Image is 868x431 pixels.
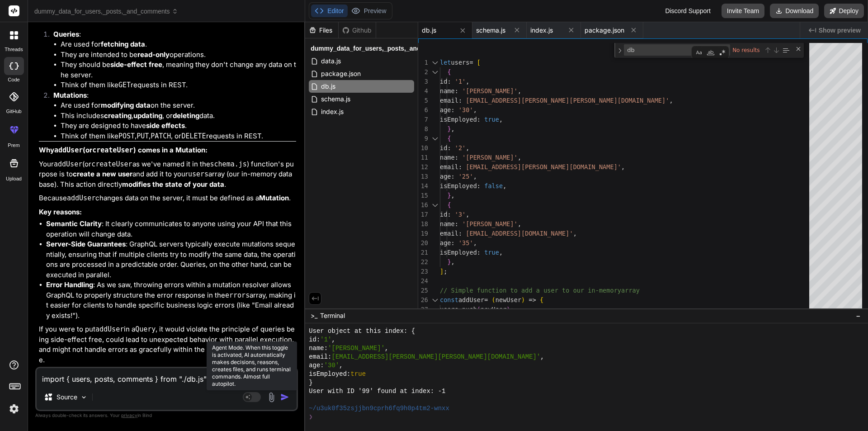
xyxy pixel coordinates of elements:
div: 26 [418,295,428,305]
span: addUser [458,296,484,303]
div: Find / Replace [614,43,804,58]
span: true [351,370,366,379]
span: age [440,239,451,246]
div: 10 [418,143,428,153]
div: 21 [418,248,428,257]
li: They are intended to be operations. [61,50,296,60]
img: Pick Models [80,393,88,401]
strong: Semantic Clarity [46,219,102,228]
span: >_ [311,311,317,320]
span: : [458,97,462,104]
span: users [440,306,458,313]
span: => [529,296,536,303]
span: , [540,353,544,361]
span: ( [477,306,481,313]
span: ) [521,296,525,303]
div: Github [339,26,376,35]
div: 8 [418,124,428,134]
div: 9 [418,134,428,143]
li: Think of them like requests in REST. [61,80,296,90]
li: Think of them like , , , or requests in REST. [61,131,296,142]
span: dummy_data_for_users,_posts,_and_comments [311,44,456,53]
div: Toggle Replace [616,43,624,58]
textarea: import { users, posts, comments } from "./db.js" [37,368,297,384]
span: ] [440,268,443,275]
p: : [53,29,296,40]
span: users [451,59,470,66]
label: GitHub [6,108,21,115]
span: , [473,106,477,114]
span: : [448,78,451,85]
span: id [440,78,447,85]
li: Are used for . [61,39,296,50]
code: PATCH [151,132,171,140]
span: '[PERSON_NAME]' [328,344,385,353]
span: : [451,239,455,246]
span: { [540,296,543,303]
span: true [484,249,499,256]
img: icon [280,393,289,402]
span: } [448,125,451,133]
span: '[PERSON_NAME]' [462,154,518,161]
span: newUser [481,306,506,313]
p: Your (or as we've named it in the ) function's purpose is to and add it to your array (our in-mem... [39,159,296,190]
span: User object at this index: { [309,327,415,336]
div: 7 [418,115,428,124]
code: addUser [95,325,124,333]
div: 25 [418,286,428,295]
li: They should be , meaning they don't change any data on the server. [61,60,296,80]
span: , [499,116,503,123]
span: age [440,106,451,114]
span: true [484,116,499,123]
span: : [477,116,481,123]
div: Click to collapse the range. [429,295,441,305]
label: Upload [6,175,22,183]
span: Terminal [320,311,345,320]
strong: Why (or ) comes in a Mutation: [39,146,208,154]
span: false [484,182,503,189]
button: Download [770,4,819,18]
div: Match Whole Word (Alt+W) [706,48,715,57]
div: Click to collapse the range. [429,200,441,210]
span: , [473,173,477,180]
span: array [621,287,640,294]
span: : [448,211,451,218]
div: 13 [418,172,428,181]
span: ; [443,268,447,275]
strong: read-only [137,50,170,59]
div: 14 [418,181,428,191]
span: − [856,311,861,320]
span: , [466,144,469,152]
strong: modifies the state of your data [122,180,224,189]
span: '25' [458,173,473,180]
button: Invite Team [722,4,764,18]
span: ) [506,306,510,313]
span: '30' [458,106,473,114]
span: ❯ [309,413,313,422]
button: Preview [348,5,390,17]
code: PUT [137,132,149,140]
span: [EMAIL_ADDRESS][PERSON_NAME][PERSON_NAME][DOMAIN_NAME]' [466,97,669,104]
div: 3 [418,77,428,86]
li: : GraphQL servers typically execute mutations sequentially, ensuring that if multiple clients try... [46,239,296,280]
span: = [484,296,488,303]
div: 27 [418,305,428,314]
code: users [188,170,208,178]
div: Find in Selection (Alt+L) [781,45,791,55]
strong: Queries [53,30,79,38]
p: Always double-check its answers. Your in Bind [35,411,298,420]
div: 12 [418,162,428,172]
span: data.js [320,56,342,66]
code: Query [135,325,156,333]
code: createUser [91,160,132,168]
span: : [455,220,458,227]
span: , [499,249,503,256]
textarea: Find [624,45,700,55]
span: : [451,106,455,114]
span: [EMAIL_ADDRESS][DOMAIN_NAME]' [466,230,573,237]
span: . [458,306,462,313]
div: Files [305,26,338,35]
span: , [518,87,521,95]
span: , [385,344,388,353]
button: Editor [311,5,348,17]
